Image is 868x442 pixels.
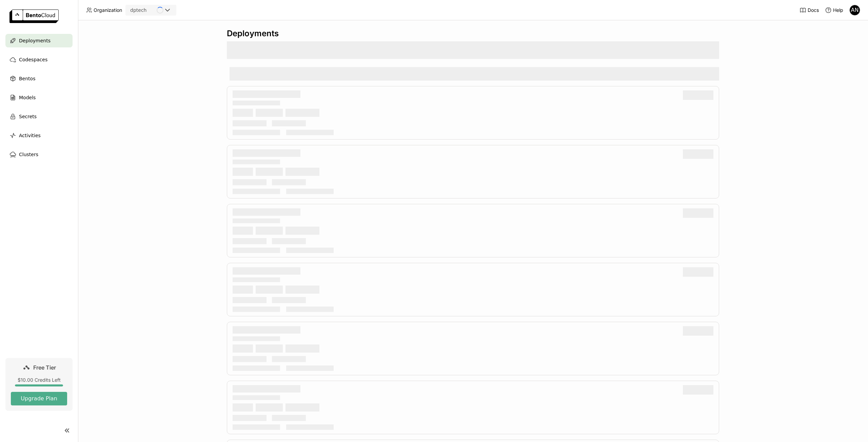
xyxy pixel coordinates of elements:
span: Bentos [19,75,35,83]
div: anu nn [849,5,860,16]
a: Secrets [5,110,73,123]
img: logo [9,9,59,23]
a: Bentos [5,72,73,85]
span: Organization [94,7,122,13]
div: $10.00 Credits Left [11,377,67,383]
div: Deployments [227,28,719,39]
span: Activities [19,131,41,140]
button: Upgrade Plan [11,392,67,405]
span: Help [833,7,843,13]
a: Free Tier$10.00 Credits LeftUpgrade Plan [5,358,73,411]
span: Models [19,93,36,102]
span: Clusters [19,150,38,159]
span: Codespaces [19,56,47,64]
a: Clusters [5,148,73,161]
a: Activities [5,129,73,142]
a: Deployments [5,34,73,47]
input: Selected dptech. [147,7,148,14]
span: Secrets [19,112,37,121]
span: Docs [808,7,819,13]
span: Free Tier [33,364,56,371]
span: Deployments [19,37,51,45]
div: dptech [130,7,146,14]
a: Docs [800,7,819,14]
div: Help [825,7,843,14]
a: Models [5,91,73,104]
div: AN [850,5,860,15]
a: Codespaces [5,53,73,66]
